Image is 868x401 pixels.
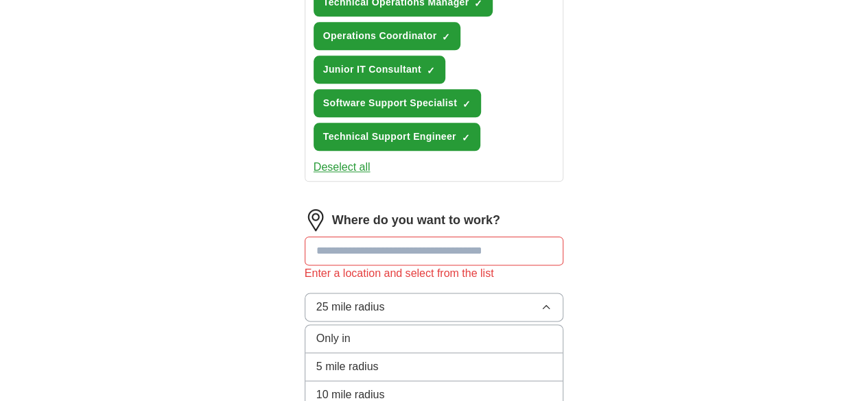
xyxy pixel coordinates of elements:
[462,99,471,110] span: ✓
[427,65,435,76] span: ✓
[314,159,371,175] button: Deselect all
[305,265,564,282] div: Enter a location and select from the list
[462,132,470,143] span: ✓
[314,123,480,151] button: Technical Support Engineer✓
[314,89,481,117] button: Software Support Specialist✓
[323,96,457,110] span: Software Support Specialist
[442,32,450,42] span: ✓
[323,29,437,43] span: Operations Coordinator
[316,299,385,315] span: 25 mile radius
[316,330,351,347] span: Only in
[332,211,500,230] label: Where do you want to work?
[305,209,327,231] img: location.png
[323,130,456,144] span: Technical Support Engineer
[323,62,421,77] span: Junior IT Consultant
[316,359,379,375] span: 5 mile radius
[314,22,461,50] button: Operations Coordinator✓
[305,293,564,321] button: 25 mile radius
[314,56,445,84] button: Junior IT Consultant✓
